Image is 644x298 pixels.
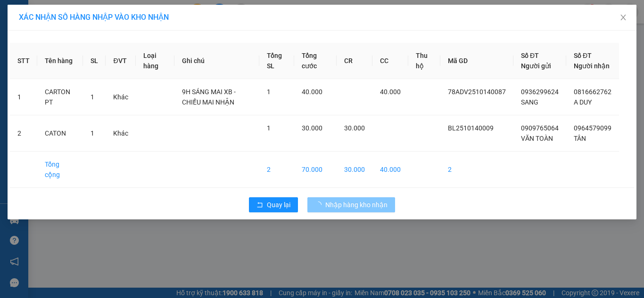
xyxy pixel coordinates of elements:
[174,43,259,79] th: Ghi chú
[325,200,388,210] span: Nhập hàng kho nhận
[37,79,83,115] td: CARTON PT
[106,79,136,115] td: Khác
[315,201,325,208] span: loading
[408,43,440,79] th: Thu hộ
[574,62,610,70] span: Người nhận
[259,43,295,79] th: Tổng SL
[521,88,559,96] span: 0936299624
[521,135,553,142] span: VĂN TOÀN
[5,66,65,77] li: VP VP Lộc Ninh
[307,197,395,212] button: Nhập hàng kho nhận
[440,43,513,79] th: Mã GD
[5,5,137,56] li: [PERSON_NAME][GEOGRAPHIC_DATA]
[610,5,636,31] button: Close
[619,14,627,21] span: close
[136,43,174,79] th: Loại hàng
[521,52,539,59] span: Số ĐT
[337,152,372,188] td: 30.000
[574,98,592,106] span: A DUY
[19,13,169,22] span: XÁC NHẬN SỐ HÀNG NHẬP VÀO KHO NHẬN
[83,43,106,79] th: SL
[249,197,298,212] button: rollbackQuay lại
[37,43,83,79] th: Tên hàng
[302,88,322,96] span: 40.000
[521,62,551,70] span: Người gửi
[259,152,295,188] td: 2
[574,135,586,142] span: TÂN
[380,88,401,96] span: 40.000
[10,43,37,79] th: STT
[521,124,559,132] span: 0909765064
[256,201,263,209] span: rollback
[344,124,365,132] span: 30.000
[521,98,538,106] span: SANG
[574,88,611,96] span: 0816662762
[106,43,136,79] th: ĐVT
[106,115,136,152] td: Khác
[372,43,408,79] th: CC
[267,200,290,210] span: Quay lại
[65,66,125,77] li: VP VP Bình Triệu
[10,115,37,152] td: 2
[372,152,408,188] td: 40.000
[302,124,322,132] span: 30.000
[91,93,94,101] span: 1
[37,152,83,188] td: Tổng cộng
[267,88,271,96] span: 1
[337,43,372,79] th: CR
[574,52,592,59] span: Số ĐT
[10,79,37,115] td: 1
[294,43,336,79] th: Tổng cước
[294,152,336,188] td: 70.000
[182,88,236,106] span: 9H SÁNG MAI XB - CHIỀU MAI NHẬN
[91,129,94,137] span: 1
[448,124,494,132] span: BL2510140009
[267,124,271,132] span: 1
[448,88,506,96] span: 78ADV2510140087
[37,115,83,152] td: CATON
[574,124,611,132] span: 0964579099
[440,152,513,188] td: 2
